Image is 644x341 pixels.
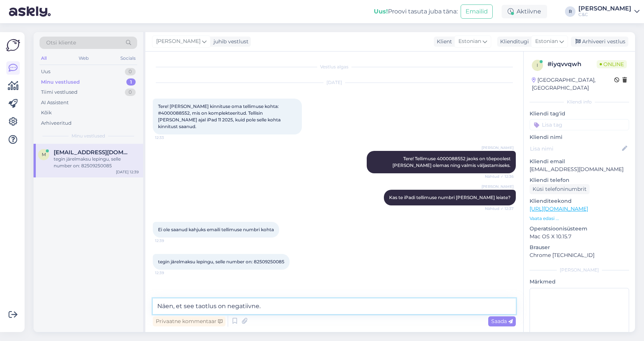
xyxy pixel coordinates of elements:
img: Askly Logo [6,38,20,52]
p: Kliendi tag'id [530,110,629,118]
div: [PERSON_NAME] [578,6,631,12]
span: Otsi kliente [46,39,76,47]
span: Online [597,60,627,68]
div: [DATE] [153,79,516,86]
p: Chrome [TECHNICAL_ID] [530,251,629,259]
span: m [42,152,46,157]
div: 1 [126,78,136,86]
div: Arhiveeritud [41,120,72,127]
div: 0 [125,68,136,75]
textarea: Näen, et see taotlus on negatiivne. [153,298,516,314]
div: Uus [41,68,50,75]
div: All [40,53,48,63]
span: Estonian [535,37,558,46]
div: Klient [434,38,452,46]
div: tegin järelmaksu lepingu, selle number on: 82509250085 [54,156,139,169]
div: Kliendi info [530,99,629,105]
button: Emailid [461,4,493,19]
div: Minu vestlused [41,78,80,86]
span: [PERSON_NAME] [156,37,201,46]
p: [EMAIL_ADDRESS][DOMAIN_NAME] [530,165,629,173]
div: Aktiivne [502,5,547,18]
span: Ei ole saanud kahjuks emaili tellimuse numbri kohta [158,227,274,232]
div: juhib vestlust [211,38,249,46]
span: Kas te iPadi tellimuse numbri [PERSON_NAME] leiate? [389,195,511,200]
input: Lisa tag [530,119,629,130]
div: Küsi telefoninumbrit [530,184,590,194]
div: # iyqvvqwh [547,60,597,69]
p: Kliendi email [530,158,629,165]
span: Tere! Tellimuse 4000088552 jaoks on tõepoolest [PERSON_NAME] olemas ning valmis väljastamiseks. [392,156,512,168]
span: Minu vestlused [72,133,105,139]
div: Socials [119,53,137,63]
span: tegin järelmaksu lepingu, selle number on: 82509250085 [158,259,284,264]
div: [PERSON_NAME] [530,267,629,273]
a: [PERSON_NAME]C&C [578,6,640,18]
div: Tiimi vestlused [41,89,78,96]
div: [GEOGRAPHIC_DATA], [GEOGRAPHIC_DATA] [532,76,614,92]
span: 12:39 [155,238,183,244]
b: Uus! [374,8,388,15]
div: AI Assistent [41,99,69,106]
p: Brauser [530,244,629,251]
p: Märkmed [530,278,629,286]
div: [DATE] 12:39 [116,169,139,175]
div: 0 [125,89,136,96]
p: Operatsioonisüsteem [530,225,629,233]
span: Tere! [PERSON_NAME] kinnituse oma tellimuse kohta: #4000088552, mis on komplekteeritud. Tellisin ... [158,103,282,129]
p: Kliendi nimi [530,133,629,141]
span: Saada [491,318,513,325]
p: Klienditeekond [530,197,629,205]
p: Vaata edasi ... [530,215,629,222]
span: Nähtud ✓ 12:36 [485,174,514,179]
div: Klienditugi [497,38,529,46]
span: [PERSON_NAME] [482,184,514,189]
span: Nähtud ✓ 12:37 [485,206,514,211]
input: Lisa nimi [530,145,621,153]
span: 12:39 [155,270,183,276]
span: miaanette4@gmail.com [54,149,131,156]
span: 12:33 [155,135,183,140]
div: Web [77,53,90,63]
div: R [565,6,575,17]
p: Kliendi telefon [530,176,629,184]
span: i [537,62,538,68]
div: C&C [578,12,631,18]
div: Arhiveeri vestlus [571,37,628,47]
div: Vestlus algas [153,63,516,70]
p: Mac OS X 10.15.7 [530,233,629,241]
div: Kõik [41,109,52,117]
a: [URL][DOMAIN_NAME] [530,205,588,212]
div: Proovi tasuta juba täna: [374,7,458,16]
span: [PERSON_NAME] [482,145,514,151]
div: Privaatne kommentaar [153,316,225,326]
span: Estonian [458,37,481,46]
